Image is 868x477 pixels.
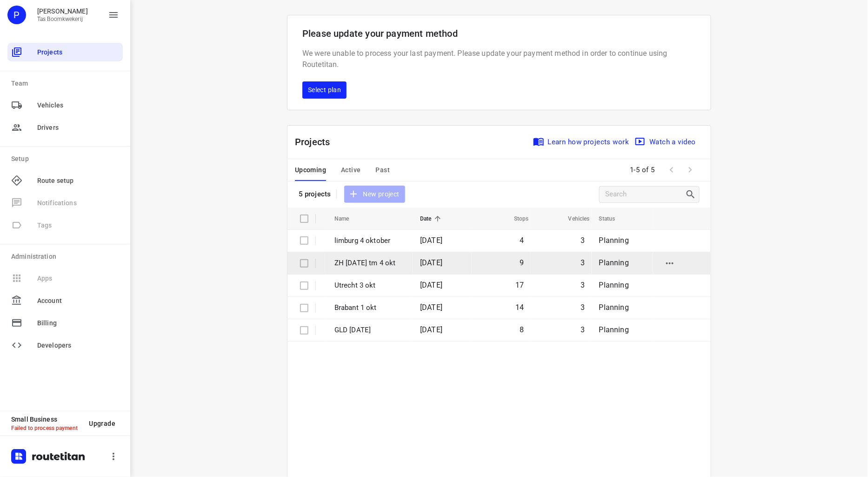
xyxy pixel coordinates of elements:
[515,281,524,289] span: 17
[520,258,524,267] span: 9
[7,192,123,214] span: Available only on our Business plan
[81,415,123,432] button: Upgrade
[341,164,361,176] span: Active
[11,416,81,423] p: Small Business
[626,160,659,180] span: 1-5 of 5
[599,325,629,334] span: Planning
[334,258,406,269] p: ZH [DATE] tm 4 okt
[376,164,390,176] span: Past
[7,214,123,236] span: Available only on our Business plan
[334,235,406,246] p: limburg 4 oktober
[302,81,347,99] button: Select plan
[520,236,524,245] span: 4
[7,267,123,289] span: Available only on our Business plan
[11,425,78,431] span: Failed to process payment
[11,79,123,88] p: Team
[581,281,585,289] span: 3
[581,325,585,334] span: 3
[334,325,406,336] p: GLD [DATE]
[302,48,696,70] p: We were unable to process your last payment. Please update your payment method in order to contin...
[334,280,406,291] p: Utrecht 3 okt
[7,314,123,332] div: Billing
[662,161,681,179] span: Previous Page
[599,258,629,267] span: Planning
[37,16,88,22] p: Tas Boomkwekerij
[599,281,629,289] span: Planning
[299,190,331,198] p: 5 projects
[420,303,442,312] span: [DATE]
[581,258,585,267] span: 3
[502,213,529,224] span: Stops
[7,6,26,24] div: P
[7,43,123,61] div: Projects
[295,164,326,176] span: Upcoming
[334,302,406,313] p: Brabant 1 okt
[420,236,442,245] span: [DATE]
[581,236,585,245] span: 3
[420,213,444,224] span: Date
[37,296,119,306] span: Account
[556,213,590,224] span: Vehicles
[7,336,123,355] div: Developers
[334,213,361,224] span: Name
[11,252,123,262] p: Administration
[89,420,115,427] span: Upgrade
[37,176,119,186] span: Route setup
[7,118,123,137] div: Drivers
[302,27,696,40] p: Please update your payment method
[37,7,88,15] p: Peter Tas
[37,101,119,110] span: Vehicles
[681,161,700,179] span: Next Page
[599,213,628,224] span: Status
[599,303,629,312] span: Planning
[37,318,119,328] span: Billing
[7,171,123,190] div: Route setup
[581,303,585,312] span: 3
[37,47,119,57] span: Projects
[295,135,338,149] p: Projects
[685,189,699,200] div: Search
[420,325,442,334] span: [DATE]
[308,84,341,96] span: Select plan
[7,96,123,114] div: Vehicles
[37,341,119,350] span: Developers
[11,154,123,164] p: Setup
[515,303,524,312] span: 14
[420,281,442,289] span: [DATE]
[599,236,629,245] span: Planning
[420,258,442,267] span: [DATE]
[605,187,685,202] input: Search projects
[7,291,123,310] div: Account
[520,325,524,334] span: 8
[37,123,119,133] span: Drivers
